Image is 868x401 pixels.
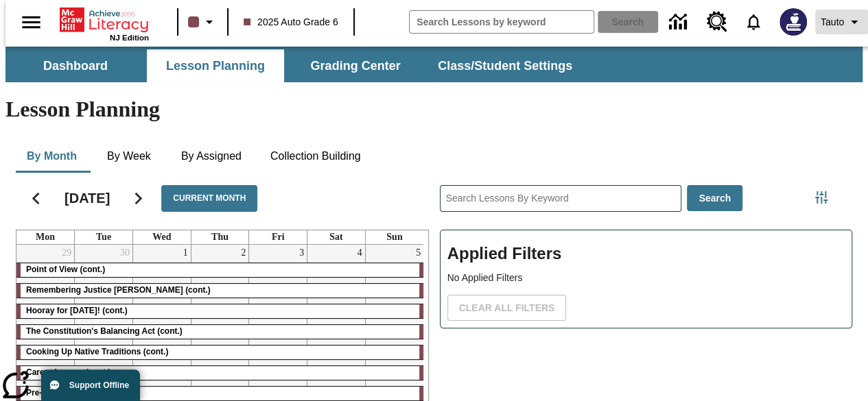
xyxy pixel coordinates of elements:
[269,230,288,244] a: Friday
[16,325,423,339] div: The Constitution's Balancing Act (cont.)
[16,284,423,297] div: Remembering Justice O'Connor (cont.)
[244,15,338,29] span: 2025 Auto Grade 6
[296,245,307,261] a: October 3, 2025
[771,4,815,40] button: Select a new avatar
[26,326,183,336] span: The Constitution's Balancing Act (cont.)
[238,245,248,261] a: October 2, 2025
[661,3,699,41] a: Data Center
[180,245,191,261] a: October 1, 2025
[60,6,149,34] a: Home
[16,263,423,277] div: Point of View (cont.)
[16,304,423,318] div: Hooray for Constitution Day! (cont.)
[447,271,845,285] p: No Applied Filters
[26,347,168,356] span: Cooking Up Native Traditions (cont.)
[310,58,400,74] span: Grading Center
[427,49,583,82] button: Class/Student Settings
[161,185,257,212] button: Current Month
[183,10,223,34] button: Class color is dark brown. Change class color
[19,181,54,216] button: Previous
[64,190,110,206] h2: [DATE]
[327,230,345,244] a: Saturday
[170,140,253,173] button: By Assigned
[815,10,868,34] button: Profile/Settings
[384,230,405,244] a: Sunday
[93,230,114,244] a: Tuesday
[438,58,572,74] span: Class/Student Settings
[16,345,423,359] div: Cooking Up Native Traditions (cont.)
[26,285,211,295] span: Remembering Justice O'Connor (cont.)
[413,245,423,261] a: October 5, 2025
[16,366,423,380] div: Career Lesson (cont.)
[59,245,74,261] a: September 29, 2025
[26,367,110,377] span: Career Lesson (cont.)
[121,181,156,216] button: Next
[11,2,51,42] button: Open side menu
[60,5,149,42] div: Home
[687,185,742,212] button: Search
[440,230,853,328] div: Applied Filters
[5,49,585,82] div: SubNavbar
[26,306,128,315] span: Hooray for Constitution Day! (cont.)
[33,230,58,244] a: Monday
[5,47,863,82] div: SubNavbar
[5,97,863,122] h1: Lesson Planning
[441,186,681,211] input: Search Lessons By Keyword
[150,230,174,244] a: Wednesday
[736,4,771,40] a: Notifications
[779,8,807,36] img: Avatar
[209,230,231,244] a: Thursday
[26,265,105,274] span: Point of View (cont.)
[447,237,845,271] h2: Applied Filters
[699,3,736,40] a: Resource Center, Will open in new tab
[259,140,372,173] button: Collection Building
[16,140,88,173] button: By Month
[355,245,365,261] a: October 4, 2025
[110,34,149,42] span: NJ Edition
[95,140,163,173] button: By Week
[7,49,144,82] button: Dashboard
[117,245,132,261] a: September 30, 2025
[43,58,108,74] span: Dashboard
[166,58,265,74] span: Lesson Planning
[410,11,594,33] input: search field
[821,15,844,29] span: Tauto
[808,184,835,211] button: Filters Side menu
[16,387,423,400] div: Pre-release lesson (cont.)
[147,49,284,82] button: Lesson Planning
[69,380,129,390] span: Support Offline
[41,369,140,401] button: Support Offline
[287,49,424,82] button: Grading Center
